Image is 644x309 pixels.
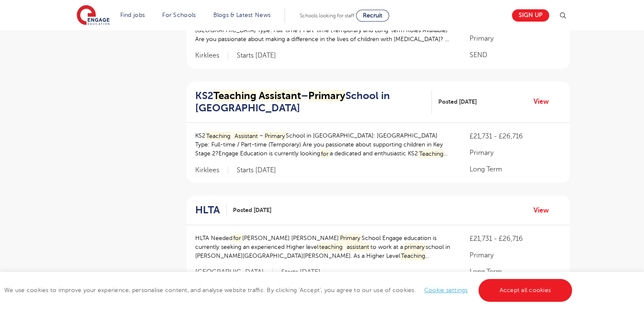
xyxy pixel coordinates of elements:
span: Schools looking for staff [300,13,354,19]
p: Primary [470,33,561,44]
p: Long Term [470,164,561,174]
mark: Assistant [259,90,301,102]
mark: Primary [339,234,362,243]
a: View [533,205,555,216]
mark: Primary [263,132,286,141]
a: Recruit [356,10,389,22]
mark: assistant [345,243,370,251]
p: £21,731 - £26,716 [470,234,561,244]
p: KS2 – School in [GEOGRAPHIC_DATA]: [GEOGRAPHIC_DATA] Type: Full-time / Part-time (Temporary) Are ... [195,131,453,158]
mark: teaching [318,243,344,251]
a: Blogs & Latest News [213,12,271,18]
p: Primary [470,250,561,260]
a: For Schools [162,12,196,18]
p: Starts [DATE] [281,268,321,277]
mark: primary [403,243,426,251]
mark: for [232,234,243,243]
mark: Teaching [213,90,256,102]
a: Cookie settings [424,287,468,293]
mark: Teaching [418,149,445,158]
p: Primary [470,148,561,158]
mark: Assistant [233,132,259,141]
span: Kirklees [195,51,228,60]
a: Sign up [512,9,549,22]
span: Kirklees [195,166,228,175]
h2: HLTA [195,204,220,216]
p: Starts [DATE] [237,51,276,60]
a: Find jobs [120,12,145,18]
p: HLTA Needed [PERSON_NAME] [PERSON_NAME] School Engage education is currently seeking an experienc... [195,234,453,260]
p: Starts [DATE] [237,166,276,175]
a: Accept all cookies [478,279,572,302]
mark: Primary [308,90,345,102]
p: SEND [470,50,561,60]
mark: Teaching [400,251,427,260]
p: Long Term [470,267,561,277]
span: Recruit [363,12,382,19]
a: KS2Teaching Assistant–PrimarySchool in [GEOGRAPHIC_DATA] [195,90,432,114]
span: Posted [DATE] [233,206,271,215]
mark: Teaching [205,132,232,141]
p: £21,731 - £26,716 [470,131,561,141]
a: HLTA [195,204,227,216]
span: We use cookies to improve your experience, personalise content, and analyse website traffic. By c... [4,287,574,293]
h2: KS2 – School in [GEOGRAPHIC_DATA] [195,90,425,114]
img: Engage Education [77,5,110,26]
span: Posted [DATE] [438,97,477,106]
span: [GEOGRAPHIC_DATA] [195,268,273,277]
mark: for [320,149,330,158]
a: View [533,96,555,107]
